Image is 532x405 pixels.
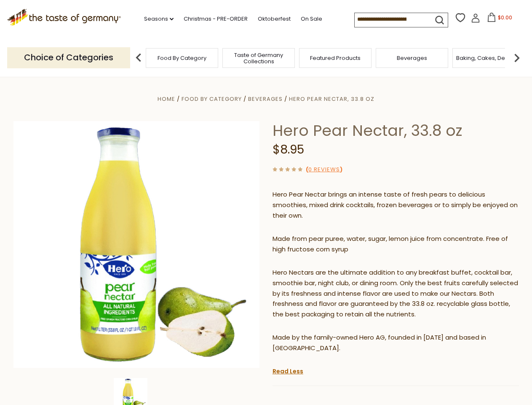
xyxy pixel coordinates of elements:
[248,95,283,103] a: Beverages
[301,14,322,24] a: On Sale
[225,52,292,65] a: Taste of Germany Collections
[273,141,304,158] span: $8.95
[508,49,525,66] img: next arrow
[184,14,248,24] a: Christmas - PRE-ORDER
[273,189,519,221] p: Hero Pear Nectar brings an intense taste of fresh pears to delicious smoothies, mixed drink cockt...
[273,332,519,354] p: Made by the family-owned Hero AG, founded in [DATE] and based in [GEOGRAPHIC_DATA].
[273,121,519,140] h1: Hero Pear Nectar, 33.8 oz
[258,14,291,24] a: Oktoberfest
[456,55,521,61] a: Baking, Cakes, Desserts
[273,267,519,320] p: Hero Nectars are the ultimate addition to any breakfast buffet, cocktail bar, smoothie bar, night...
[498,14,512,21] span: $0.00
[130,49,147,66] img: previous arrow
[144,14,174,24] a: Seasons
[482,13,518,25] button: $0.00
[13,121,260,368] img: Hero Pear Nectar, 33.8 oz
[310,55,361,61] a: Featured Products
[7,47,130,68] p: Choice of Categories
[308,165,340,174] a: 0 Reviews
[273,367,303,375] a: Read Less
[306,165,342,173] span: ( )
[397,55,427,61] a: Beverages
[182,95,242,103] a: Food By Category
[273,234,519,255] p: Made from pear puree, water, sugar, lemon juice from concentrate. Free of high fructose corn syrup​
[158,95,175,103] a: Home
[158,55,206,61] a: Food By Category
[289,95,374,103] a: Hero Pear Nectar, 33.8 oz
